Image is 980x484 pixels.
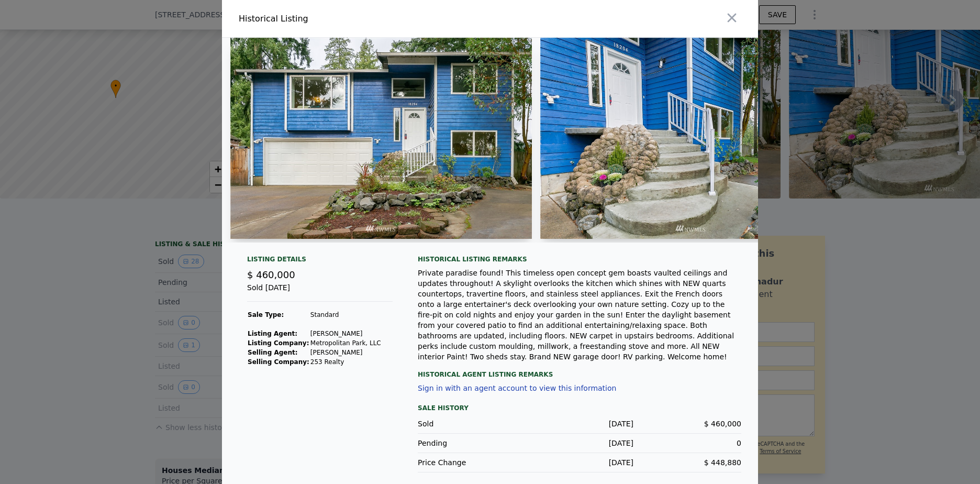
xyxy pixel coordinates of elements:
[230,38,532,239] img: Property Img
[418,419,526,429] div: Sold
[248,339,309,347] strong: Listing Company:
[418,268,741,362] div: Private paradise found! This timeless open concept gem boasts vaulted ceilings and updates throug...
[418,402,741,414] div: Sale History
[418,438,526,448] div: Pending
[248,311,284,318] strong: Sale Type:
[704,420,741,428] span: $ 460,000
[247,269,295,280] span: $ 460,000
[418,384,616,392] button: Sign in with an agent account to view this information
[247,282,393,302] div: Sold [DATE]
[310,310,382,320] td: Standard
[526,457,633,468] div: [DATE]
[526,419,633,429] div: [DATE]
[418,255,741,263] div: Historical Listing remarks
[310,357,382,367] td: 253 Realty
[418,457,526,468] div: Price Change
[540,38,842,239] img: Property Img
[248,349,298,356] strong: Selling Agent:
[633,438,741,448] div: 0
[418,362,741,379] div: Historical Agent Listing Remarks
[248,330,297,337] strong: Listing Agent:
[247,255,393,268] div: Listing Details
[310,338,382,348] td: Metropolitan Park, LLC
[310,329,382,338] td: [PERSON_NAME]
[704,458,741,467] span: $ 448,880
[239,13,486,25] div: Historical Listing
[248,358,309,366] strong: Selling Company:
[526,438,633,448] div: [DATE]
[310,348,382,357] td: [PERSON_NAME]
